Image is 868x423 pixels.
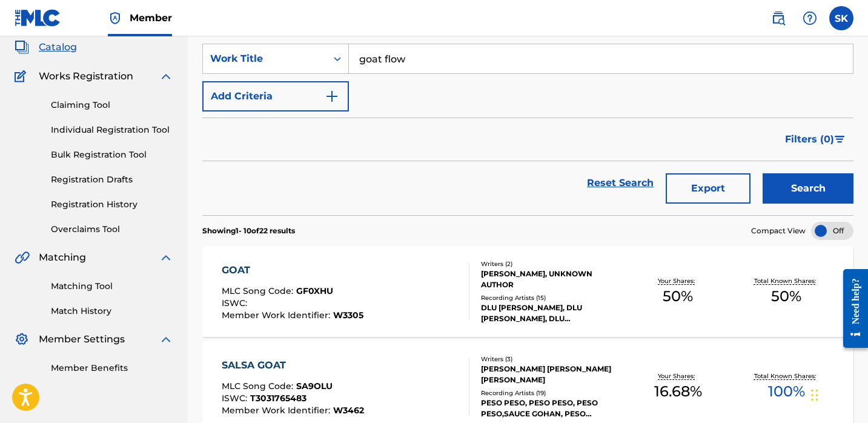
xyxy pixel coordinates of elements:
button: Add Criteria [202,81,349,112]
span: W3305 [333,310,363,321]
a: Reset Search [581,170,660,196]
div: User Menu [829,6,853,30]
p: Your Shares: [658,371,698,381]
button: Filters (0) [778,124,853,155]
img: expand [159,250,173,265]
span: 16.68 % [654,381,702,402]
img: help [803,11,817,25]
a: Registration History [51,198,173,211]
span: T3031765483 [250,393,306,404]
img: 9d2ae6d4665cec9f34b9.svg [325,89,339,104]
div: [PERSON_NAME], UNKNOWN AUTHOR [481,268,624,290]
a: Bulk Registration Tool [51,148,173,161]
div: [PERSON_NAME] [PERSON_NAME] [PERSON_NAME] [481,364,624,385]
span: 50 % [663,285,693,307]
span: Member [130,11,172,25]
div: DLU [PERSON_NAME], DLU [PERSON_NAME], DLU [PERSON_NAME], DLU [PERSON_NAME], DLU [PERSON_NAME] [481,302,624,324]
a: CatalogCatalog [15,40,77,55]
a: Registration Drafts [51,173,173,186]
img: search [771,11,786,25]
span: Filters ( 0 ) [785,132,834,147]
a: Overclaims Tool [51,223,173,236]
p: Total Known Shares: [754,371,819,381]
span: 100 % [768,381,805,402]
img: expand [159,69,173,84]
img: Matching [15,250,30,265]
div: PESO PESO, PESO PESO, PESO PESO,SAUCE GOHAN, PESO PESO|SAUCE GOHAN, PESO PESO [481,398,624,419]
div: Help [798,6,822,30]
a: Individual Registration Tool [51,124,173,136]
img: MLC Logo [15,9,61,27]
span: SA9OLU [296,381,333,391]
span: W3462 [333,405,364,416]
span: Member Work Identifier : [222,310,333,321]
div: Drag [811,377,818,413]
img: expand [159,332,173,347]
button: Search [763,173,853,204]
span: MLC Song Code : [222,381,296,391]
span: Member Work Identifier : [222,405,333,416]
div: SALSA GOAT [222,358,364,373]
span: 50 % [771,285,801,307]
a: GOATMLC Song Code:GF0XHUISWC:Member Work Identifier:W3305Writers (2)[PERSON_NAME], UNKNOWN AUTHOR... [202,246,853,337]
button: Export [666,173,750,204]
span: Member Settings [39,332,125,347]
img: Works Registration [15,69,30,84]
img: Top Rightsholder [108,11,122,25]
span: Matching [39,250,86,265]
div: GOAT [222,263,363,278]
img: filter [835,136,845,143]
form: Search Form [202,44,853,215]
div: Writers ( 3 ) [481,355,624,364]
a: Match History [51,305,173,318]
div: Writers ( 2 ) [481,259,624,268]
span: Catalog [39,40,77,55]
span: ISWC : [222,393,250,404]
p: Showing 1 - 10 of 22 results [202,225,295,236]
iframe: Resource Center [834,260,868,358]
div: Work Title [210,52,319,66]
img: Member Settings [15,332,29,347]
a: Matching Tool [51,280,173,293]
span: Works Registration [39,69,133,84]
p: Total Known Shares: [754,276,819,285]
div: Recording Artists ( 19 ) [481,388,624,398]
span: ISWC : [222,298,250,308]
span: GF0XHU [296,285,333,296]
a: Claiming Tool [51,99,173,112]
a: Public Search [766,6,790,30]
iframe: Chat Widget [807,365,868,423]
div: Recording Artists ( 15 ) [481,293,624,302]
p: Your Shares: [658,276,698,285]
span: MLC Song Code : [222,285,296,296]
a: Member Benefits [51,362,173,375]
img: Catalog [15,40,29,55]
span: Compact View [751,225,806,236]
